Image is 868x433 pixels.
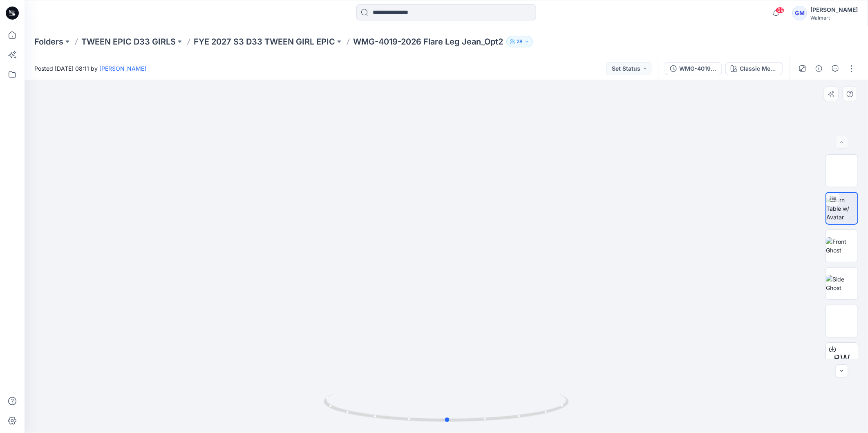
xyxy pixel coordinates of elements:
[826,196,857,221] img: Turn Table w/ Avatar
[34,64,146,73] span: Posted [DATE] 08:11 by
[725,62,783,75] button: Classic Med Wash
[810,15,858,21] div: Walmart
[826,237,858,254] img: Front Ghost
[810,5,858,15] div: [PERSON_NAME]
[81,36,176,47] a: TWEEN EPIC D33 GIRLS
[506,36,533,47] button: 28
[99,65,146,72] a: [PERSON_NAME]
[679,64,717,73] div: WMG-4019-2026 Flare Leg Jean_Rev1_Opt2_Styling
[792,6,807,20] div: GM
[34,36,63,47] a: Folders
[665,62,722,75] button: WMG-4019-2026 Flare Leg Jean_Rev1_Opt2_Styling
[194,36,335,47] a: FYE 2027 S3 D33 TWEEN GIRL EPIC
[826,275,858,292] img: Side Ghost
[740,64,777,73] div: Classic Med Wash
[834,351,850,366] span: BW
[353,36,503,47] p: WMG-4019-2026 Flare Leg Jean_Opt2
[812,62,825,75] button: Details
[776,7,785,13] span: 69
[517,37,523,46] p: 28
